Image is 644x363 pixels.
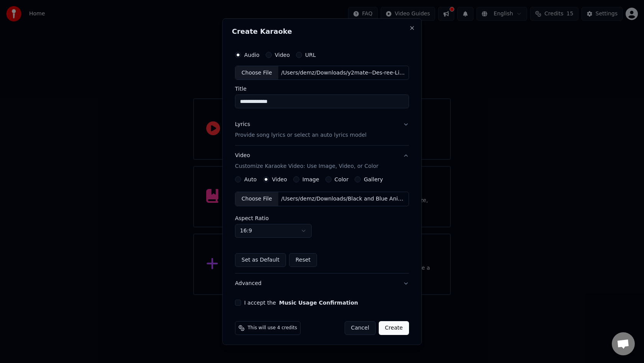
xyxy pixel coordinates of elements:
[235,152,378,170] div: Video
[244,300,358,305] label: I accept the
[235,162,378,170] p: Customize Karaoke Video: Use Image, Video, or Color
[235,146,409,176] button: VideoCustomize Karaoke Video: Use Image, Video, or Color
[379,321,409,335] button: Create
[335,177,349,182] label: Color
[278,69,409,76] div: /Users/demz/Downloads/y2mate--Des-ree-Life-Official-Video.mp3
[235,273,409,293] button: Advanced
[279,300,358,305] button: I accept the
[235,253,286,267] button: Set as Default
[235,176,409,273] div: VideoCustomize Karaoke Video: Use Image, Video, or Color
[232,28,412,35] h2: Create Karaoke
[248,325,297,331] span: This will use 4 credits
[278,195,409,203] div: /Users/demz/Downloads/Black and Blue Animated Karaoke Party Announcement Video (3).mp4
[235,86,409,91] label: Title
[235,114,409,145] button: LyricsProvide song lyrics or select an auto lyrics model
[235,215,409,221] label: Aspect Ratio
[302,177,319,182] label: Image
[275,52,290,57] label: Video
[364,177,383,182] label: Gallery
[235,131,366,139] p: Provide song lyrics or select an auto lyrics model
[289,253,317,267] button: Reset
[345,321,376,335] button: Cancel
[244,177,257,182] label: Auto
[272,177,287,182] label: Video
[235,192,278,206] div: Choose File
[244,52,260,57] label: Audio
[305,52,316,57] label: URL
[235,121,250,128] div: Lyrics
[235,66,278,80] div: Choose File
